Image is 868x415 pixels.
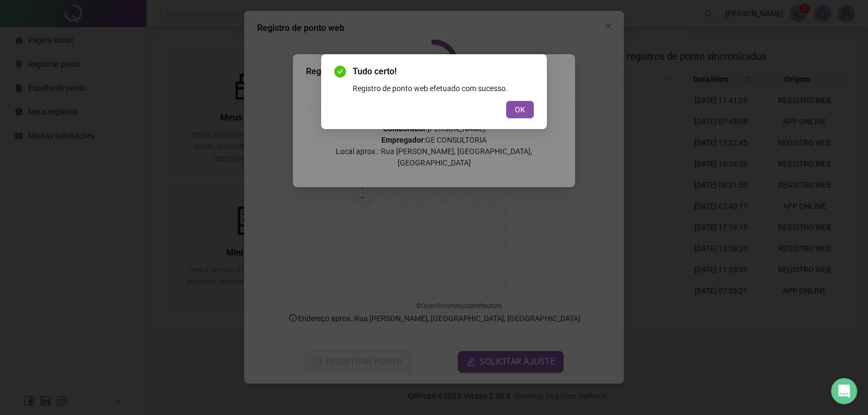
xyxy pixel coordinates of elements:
span: OK [515,104,525,116]
div: Open Intercom Messenger [831,378,857,404]
button: OK [506,101,534,118]
div: Registro de ponto web efetuado com sucesso. [353,82,534,94]
span: Tudo certo! [353,65,534,78]
span: check-circle [334,66,346,78]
